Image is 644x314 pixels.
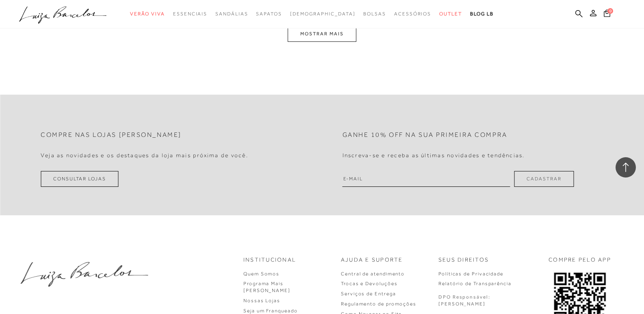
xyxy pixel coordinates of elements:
[341,281,397,286] a: Trocas e Devoluções
[130,6,165,22] a: categoryNavScreenReaderText
[394,6,431,22] a: categoryNavScreenReaderText
[470,11,494,17] span: BLOG LB
[243,281,291,293] a: Programa Mais [PERSON_NAME]
[20,262,148,287] img: luiza-barcelos.png
[470,6,494,22] a: BLOG LB
[173,11,207,17] span: Essenciais
[514,171,574,187] button: Cadastrar
[438,256,489,264] p: Seus Direitos
[438,271,503,277] a: Políticas de Privacidade
[341,301,416,307] a: Regulamento de promoções
[41,131,182,139] h2: Compre nas lojas [PERSON_NAME]
[341,271,405,277] a: Central de atendimento
[215,6,248,22] a: categoryNavScreenReaderText
[363,11,386,17] span: Bolsas
[438,281,512,286] a: Relatório de Transparência
[438,294,490,308] p: DPO Responsável: [PERSON_NAME]
[439,6,462,22] a: categoryNavScreenReaderText
[549,256,611,264] p: COMPRE PELO APP
[343,171,510,187] input: E-mail
[256,11,282,17] span: Sapatos
[243,271,280,277] a: Quem Somos
[288,26,356,42] button: MOSTRAR MAIS
[343,131,507,139] h2: Ganhe 10% off na sua primeira compra
[41,171,119,187] a: Consultar Lojas
[215,11,248,17] span: Sandálias
[243,256,296,264] p: Institucional
[290,11,356,17] span: [DEMOGRAPHIC_DATA]
[341,256,403,264] p: Ajuda e Suporte
[130,11,165,17] span: Verão Viva
[607,8,613,14] span: 0
[243,298,280,303] a: Nossas Lojas
[394,11,431,17] span: Acessórios
[343,152,525,159] h4: Inscreva-se e receba as últimas novidades e tendências.
[601,9,613,20] button: 0
[243,308,298,314] a: Seja um Franqueado
[341,291,396,297] a: Serviços de Entrega
[290,6,356,22] a: noSubCategoriesText
[363,6,386,22] a: categoryNavScreenReaderText
[439,11,462,17] span: Outlet
[256,6,282,22] a: categoryNavScreenReaderText
[173,6,207,22] a: categoryNavScreenReaderText
[41,152,248,159] h4: Veja as novidades e os destaques da loja mais próxima de você.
